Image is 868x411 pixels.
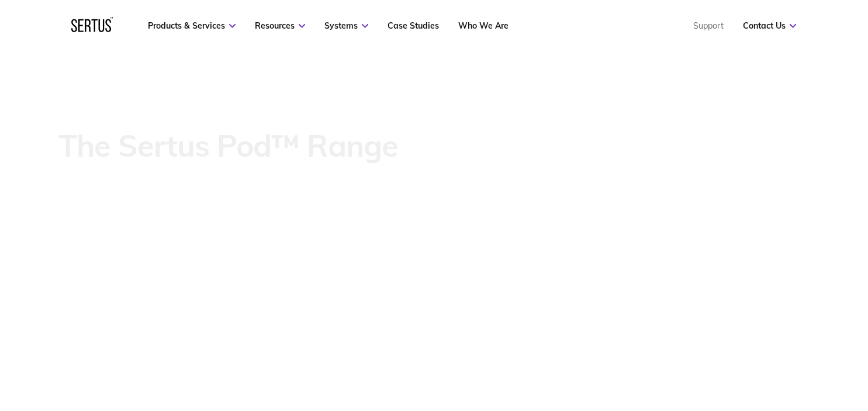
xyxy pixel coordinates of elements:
a: Who We Are [458,20,509,31]
p: The Sertus Pod™ Range [58,129,398,162]
a: Support [693,20,724,31]
a: Case Studies [388,20,439,31]
a: Contact Us [743,20,796,31]
a: Resources [255,20,305,31]
a: Systems [324,20,368,31]
a: Products & Services [148,20,236,31]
